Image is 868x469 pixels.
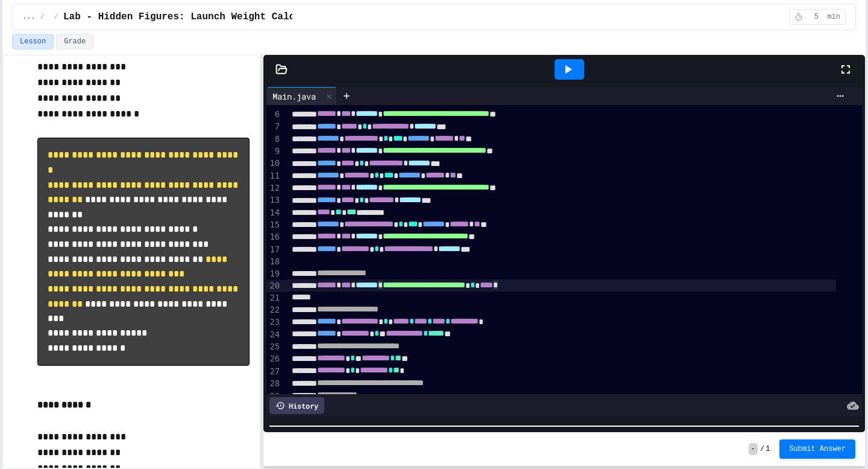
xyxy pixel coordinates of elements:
[789,444,846,454] span: Submit Answer
[266,87,337,105] div: Main.java
[266,109,281,121] div: 6
[266,304,281,316] div: 22
[266,133,281,145] div: 8
[779,439,855,459] button: Submit Answer
[827,12,840,22] span: min
[266,353,281,365] div: 26
[266,391,281,403] div: 29
[807,12,826,22] span: 5
[266,280,281,292] div: 20
[266,207,281,219] div: 14
[266,219,281,231] div: 15
[266,378,281,390] div: 28
[266,194,281,206] div: 13
[266,329,281,341] div: 24
[63,10,330,24] span: Lab - Hidden Figures: Launch Weight Calculator
[266,268,281,280] div: 19
[266,316,281,328] div: 23
[266,341,281,353] div: 25
[56,34,93,49] button: Grade
[760,444,764,454] span: /
[266,244,281,256] div: 17
[40,12,45,22] span: /
[266,182,281,194] div: 12
[266,145,281,158] div: 9
[266,170,281,182] div: 11
[766,444,770,454] span: 1
[266,231,281,243] div: 16
[12,34,54,49] button: Lesson
[266,121,281,133] div: 7
[266,366,281,378] div: 27
[749,443,758,455] span: -
[266,256,281,268] div: 18
[266,158,281,170] div: 10
[22,12,36,22] span: ...
[269,397,324,414] div: History
[54,12,58,22] span: /
[266,90,322,103] div: Main.java
[266,292,281,304] div: 21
